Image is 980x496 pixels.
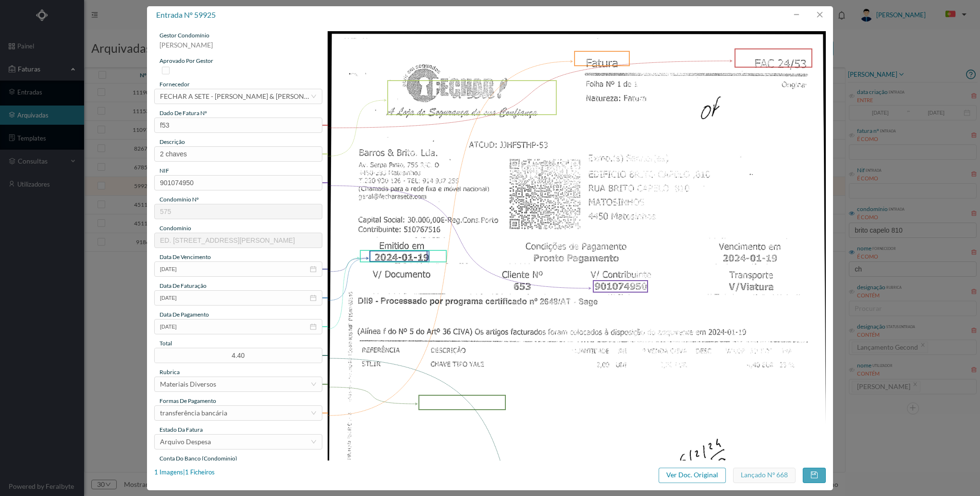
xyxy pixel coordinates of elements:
span: gestor condomínio [159,32,209,39]
button: Lançado nº 668 [733,468,796,483]
i: icon: down [311,94,317,99]
span: descrição [159,138,185,145]
div: Arquivo Despesa [160,435,211,449]
i: icon: down [311,439,317,445]
span: NIF [159,167,169,174]
span: data de pagamento [159,311,209,318]
div: [PERSON_NAME] [154,40,322,57]
span: conta do banco (condominio) [159,455,237,462]
div: Materiais Diversos [160,377,216,391]
span: data de vencimento [159,253,211,260]
button: PT [938,7,970,23]
i: icon: calendar [310,266,317,272]
span: data de faturação [159,282,207,289]
i: icon: calendar [310,295,317,301]
i: icon: down [311,410,317,416]
span: dado de fatura nº [159,109,207,117]
div: 1 Imagens | 1 Ficheiros [154,468,215,477]
div: FECHAR A SETE - NELSON ALMEIDA & MARQUES , LDA . [160,89,310,104]
span: entrada nº 59925 [156,10,216,19]
i: icon: down [311,381,317,387]
span: aprovado por gestor [159,57,213,64]
span: rubrica [159,368,180,376]
span: condomínio [159,224,191,232]
button: Ver Doc. Original [659,468,726,483]
span: Formas de Pagamento [159,397,216,404]
span: estado da fatura [159,426,203,433]
i: icon: calendar [310,323,317,330]
span: condomínio nº [159,196,199,203]
span: fornecedor [159,81,190,88]
span: total [159,340,172,347]
div: transferência bancária [160,406,227,420]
